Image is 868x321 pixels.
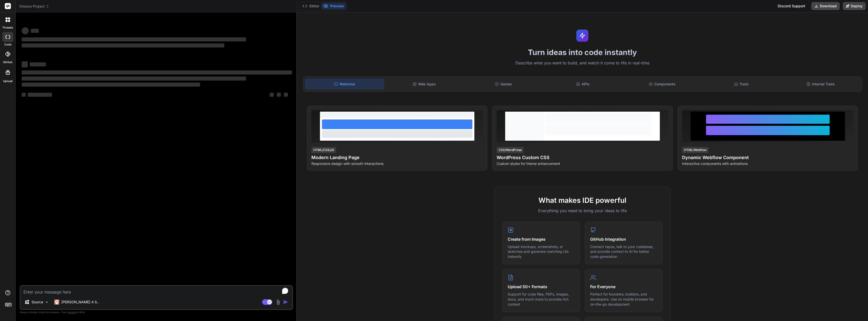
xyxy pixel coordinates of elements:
div: Discord Support [775,2,808,10]
h4: Dynamic Webflow Component [682,154,854,161]
div: Tools [702,79,780,89]
label: code [4,42,11,47]
h4: For Everyone [590,284,657,290]
p: Describe what you want to build, and watch it come to life in real-time [300,60,865,66]
h2: What makes IDE powerful [502,195,662,206]
span: ‌ [22,70,292,75]
span: ‌ [22,61,28,67]
img: Pick Models [45,300,49,304]
p: Always double-check its answers. Your in Bind [20,310,293,315]
button: Editor [300,3,321,10]
div: Games [464,79,542,89]
label: threads [2,26,13,30]
h1: Turn ideas into code instantly [300,48,865,57]
div: Web Apps [385,79,463,89]
button: Deploy [843,2,866,10]
div: Websites [305,79,384,89]
p: Upload mockups, screenshots, or sketches and generate matching UIs instantly [508,244,575,259]
img: Claude 4 Sonnet [54,300,59,305]
img: icon [283,300,288,305]
span: ‌ [22,77,246,81]
span: Choose Project [19,4,49,9]
p: Perfect for founders, builders, and developers. Use on mobile browser for on-the-go development [590,292,657,307]
h4: WordPress Custom CSS [497,154,668,161]
p: Interactive components with animations [682,161,854,166]
p: Responsive design with smooth interactions [311,161,483,166]
span: ‌ [31,29,39,33]
div: CSS/WordPress [497,147,524,153]
h4: Upload 50+ Formats [508,284,575,290]
span: ‌ [22,37,246,41]
div: APIs [544,79,622,89]
p: [PERSON_NAME] 4 S.. [61,300,99,305]
h4: GitHub Integration [590,236,657,242]
span: ‌ [270,93,274,97]
span: ‌ [284,93,288,97]
span: privacy [68,311,77,314]
span: ‌ [30,62,46,66]
h4: Modern Landing Page [311,154,483,161]
p: Support for code files, PDFs, images, docs, and much more to provide rich context [508,292,575,307]
p: Connect repos, talk to your codebase, and provide context to AI for better code generation [590,244,657,259]
span: ‌ [22,27,29,34]
span: ‌ [28,93,52,97]
p: Source [32,300,43,305]
span: ‌ [22,83,200,87]
div: Internal Tools [781,79,860,89]
span: ‌ [277,93,281,97]
span: ‌ [22,43,224,47]
button: Preview [321,3,346,10]
p: Everything you need to bring your ideas to life [502,208,662,214]
span: ‌ [22,93,26,97]
p: Custom styles for theme enhancement [497,161,668,166]
button: Download [811,2,840,10]
textarea: To enrich screen reader interactions, please activate Accessibility in Grammarly extension settings [20,286,292,295]
h4: Create from Images [508,236,575,242]
div: Components [623,79,701,89]
div: HTML/Webflow [682,147,709,153]
div: HTML/CSS/JS [311,147,336,153]
label: Upload [3,79,13,83]
label: GitHub [3,60,12,64]
img: attachment [275,299,281,305]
